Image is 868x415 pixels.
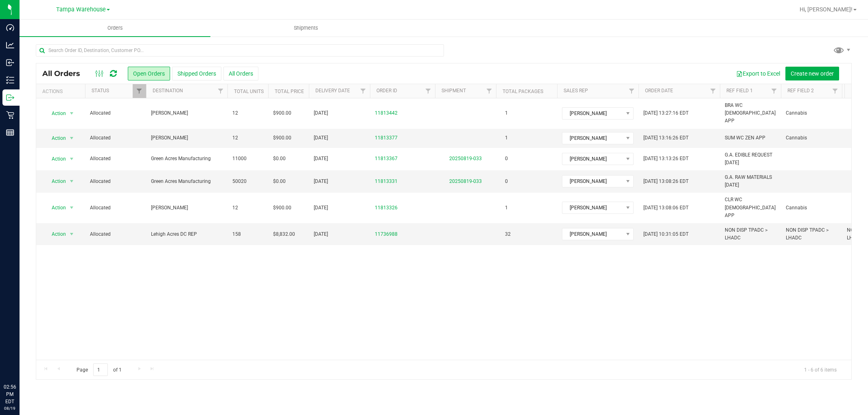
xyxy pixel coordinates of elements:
span: 11000 [232,155,247,163]
span: 0 [501,176,512,187]
p: 02:56 PM EDT [4,383,16,405]
span: Allocated [90,134,141,142]
div: Actions [42,89,82,94]
inline-svg: Retail [6,111,14,119]
span: $0.00 [273,178,286,185]
a: Sales Rep [564,88,588,93]
span: G.A. RAW MATERIALS [DATE] [725,174,776,189]
span: Create new order [791,70,834,77]
span: $900.00 [273,134,291,142]
input: Search Order ID, Destination, Customer PO... [36,44,444,56]
span: Allocated [90,204,141,212]
a: 11813331 [375,178,398,185]
inline-svg: Inventory [6,76,14,84]
span: Orders [96,24,134,32]
span: 1 [501,202,512,214]
span: $900.00 [273,109,291,117]
span: Cannabis [786,204,807,212]
a: Shipment [442,88,466,93]
span: $8,832.00 [273,230,295,238]
span: 12 [232,134,238,142]
span: [PERSON_NAME] [151,204,223,212]
a: Filter [214,84,227,98]
span: 1 [501,132,512,144]
span: 1 [501,107,512,119]
span: [DATE] 13:13:26 EDT [643,155,689,163]
span: [PERSON_NAME] [562,176,623,187]
button: All Orders [223,67,258,80]
span: CLR WC [DEMOGRAPHIC_DATA] APP [725,196,776,219]
span: [PERSON_NAME] [562,108,623,119]
button: Shipped Orders [172,67,221,80]
span: [DATE] 13:16:26 EDT [643,134,689,142]
a: Filter [356,84,370,98]
a: Ref Field 1 [726,88,753,93]
inline-svg: Dashboard [6,24,14,32]
input: 1 [93,363,108,376]
span: Allocated [90,109,141,117]
span: All Orders [42,69,88,78]
span: Action [44,133,66,144]
span: Action [44,153,66,165]
span: Action [44,108,66,119]
span: Action [44,202,66,213]
a: Filter [767,84,781,98]
a: Orders [20,20,210,37]
button: Export to Excel [731,67,785,80]
span: [DATE] 10:31:05 EDT [643,230,689,238]
span: Cannabis [786,109,807,117]
span: select [67,176,77,187]
span: Action [44,176,66,187]
inline-svg: Reports [6,128,14,137]
span: [PERSON_NAME] [562,228,623,240]
span: 12 [232,109,238,117]
a: Filter [706,84,720,98]
a: 11813326 [375,204,398,212]
span: NON DISP TPADC > LHADC [786,226,837,242]
a: 11813377 [375,134,398,142]
span: [DATE] [314,155,328,163]
a: Filter [829,84,842,98]
span: [DATE] [314,178,328,185]
span: [DATE] 13:08:06 EDT [643,204,689,212]
span: 158 [232,230,241,238]
a: Status [92,88,109,93]
a: 20250819-033 [449,178,482,184]
span: [PERSON_NAME] [562,202,623,213]
a: Delivery Date [315,88,350,93]
span: Tampa Warehouse [56,6,106,13]
a: Filter [422,84,435,98]
span: Allocated [90,178,141,185]
span: $0.00 [273,155,286,163]
span: 0 [501,153,512,165]
span: select [67,153,77,165]
span: Green Acres Manufacturing [151,155,223,163]
inline-svg: Analytics [6,41,14,49]
span: SUM WC ZEN APP [725,134,765,142]
span: [DATE] 13:08:26 EDT [643,178,689,185]
span: [PERSON_NAME] [562,153,623,165]
span: Shipments [283,24,329,32]
a: 11813367 [375,155,398,163]
a: Filter [133,84,146,98]
span: Page of 1 [70,363,128,376]
a: 20250819-033 [449,156,482,161]
a: Ref Field 2 [787,88,814,93]
span: Action [44,228,66,240]
button: Create new order [785,67,839,80]
span: [PERSON_NAME] [151,134,223,142]
span: select [67,228,77,240]
span: [PERSON_NAME] [151,109,223,117]
inline-svg: Inbound [6,59,14,67]
a: Destination [153,88,183,93]
a: 11813442 [375,109,398,117]
a: Total Price [275,89,304,94]
a: Total Units [234,89,264,94]
a: Total Packages [503,89,543,94]
span: Lehigh Acres DC REP [151,230,223,238]
span: select [67,133,77,144]
span: [DATE] [314,204,328,212]
a: Order ID [376,88,397,93]
span: BRA WC [DEMOGRAPHIC_DATA] APP [725,102,776,125]
p: 08/19 [4,405,16,411]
